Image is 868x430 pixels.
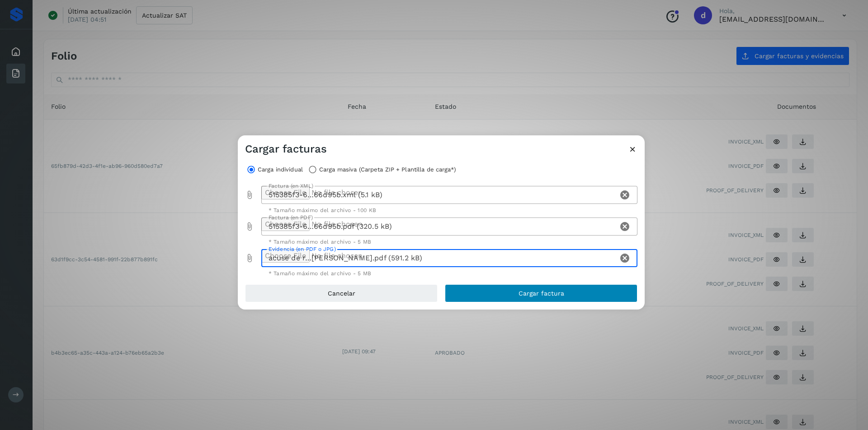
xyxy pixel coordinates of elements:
[319,163,456,176] label: Carga masiva (Carpeta ZIP + Plantilla de carga*)
[245,143,327,156] h3: Cargar facturas
[269,239,631,245] div: * Tamaño máximo del archivo - 5 MB
[261,186,618,204] div: 515385f3-6…66d95b.xml (5.1 kB)
[245,284,438,302] button: Cancelar
[245,254,254,263] i: Evidencia (en PDF o JPG) prepended action
[258,163,303,176] label: Carga individual
[261,217,618,236] div: 515385f3-6…66d95b.pdf (320.5 kB)
[619,253,630,264] i: Clear Evidencia (en PDF o JPG)
[269,271,631,276] div: * Tamaño máximo del archivo - 5 MB
[245,222,254,231] i: Factura (en PDF) prepended action
[328,290,355,296] span: Cancelar
[619,221,630,232] i: Clear Factura (en PDF)
[619,190,630,200] i: Clear Factura (en XML)
[261,249,618,267] div: acuse de r…[PERSON_NAME].pdf (591.2 kB)
[245,190,254,199] i: Factura (en XML) prepended action
[269,208,631,213] div: * Tamaño máximo del archivo - 100 KB
[519,290,564,296] span: Cargar factura
[445,284,637,302] button: Cargar factura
